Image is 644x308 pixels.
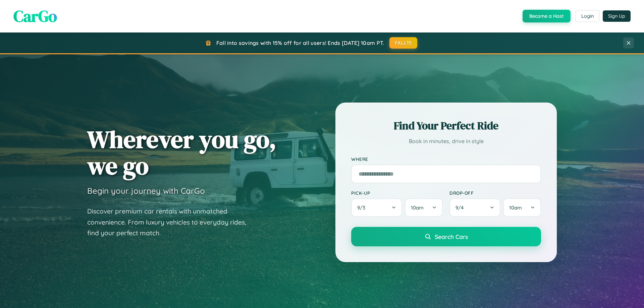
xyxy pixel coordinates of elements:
[351,198,402,217] button: 9/3
[13,5,57,27] span: CarGo
[351,190,443,196] label: Pick-up
[509,204,522,211] span: 10am
[576,10,599,22] button: Login
[351,118,541,133] h2: Find Your Perfect Ride
[351,156,541,162] label: Where
[357,204,369,211] span: 9 / 3
[351,136,541,146] p: Book in minutes, drive in style
[216,40,384,46] span: Fall into savings with 15% off for all users! Ends [DATE] 10am PT.
[87,206,255,239] p: Discover premium car rentals with unmatched convenience. From luxury vehicles to everyday rides, ...
[435,233,468,240] span: Search Cars
[351,227,541,246] button: Search Cars
[389,37,418,49] button: FALL15
[449,190,541,196] label: Drop-off
[523,10,571,22] button: Become a Host
[87,126,276,179] h1: Wherever you go, we go
[411,204,424,211] span: 10am
[503,198,541,217] button: 10am
[405,198,443,217] button: 10am
[449,198,500,217] button: 9/4
[87,186,205,196] h3: Begin your journey with CarGo
[603,10,631,22] button: Sign Up
[455,204,467,211] span: 9 / 4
